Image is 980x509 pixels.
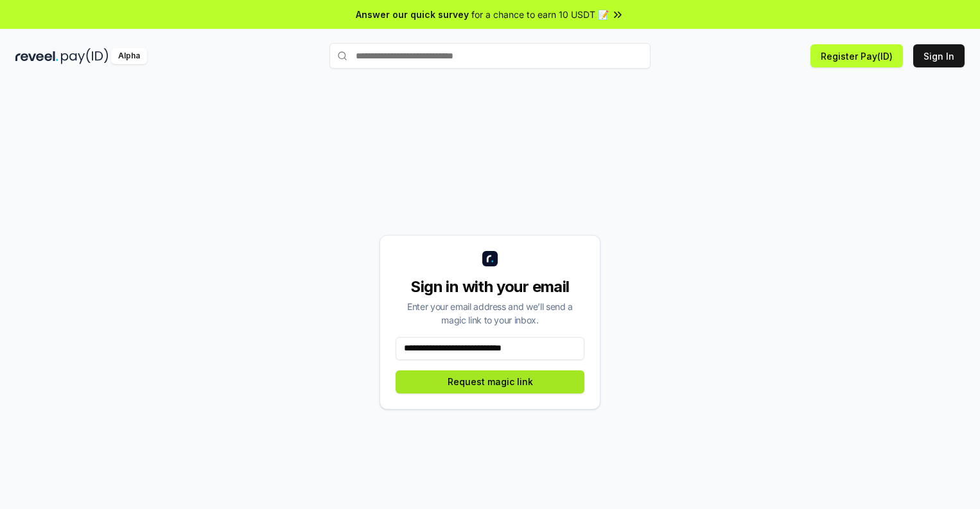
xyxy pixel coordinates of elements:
div: Sign in with your email [396,277,584,297]
img: logo_small [482,251,498,266]
span: for a chance to earn 10 USDT 📝 [471,8,609,21]
button: Sign In [913,44,965,67]
div: Alpha [111,48,147,64]
div: Enter your email address and we’ll send a magic link to your inbox. [396,300,584,327]
button: Register Pay(ID) [810,44,903,67]
button: Request magic link [396,370,584,393]
span: Answer our quick survey [356,8,469,21]
img: reveel_dark [15,48,58,64]
img: pay_id [61,48,109,64]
